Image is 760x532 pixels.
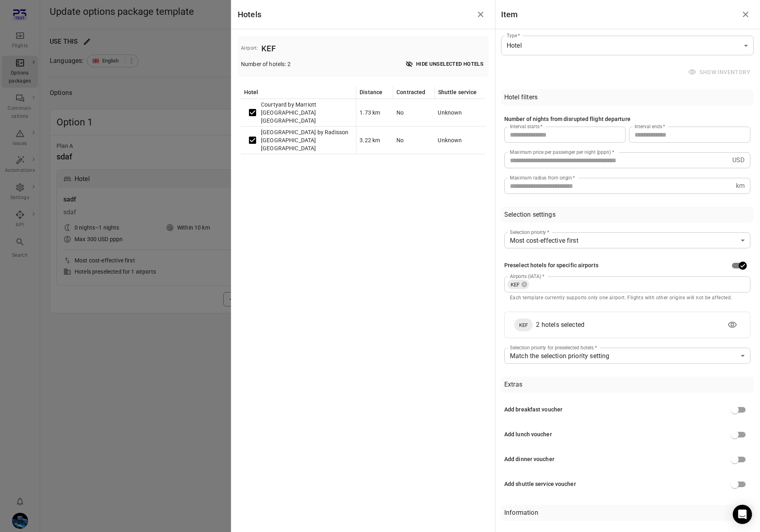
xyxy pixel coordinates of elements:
span: View hotels [724,321,740,328]
div: Add dinner voucher [504,455,554,464]
span: KEF [514,321,533,329]
p: USD [732,155,745,165]
label: Interval starts [510,123,542,130]
div: Courtyard by Marriott [GEOGRAPHIC_DATA] [GEOGRAPHIC_DATA] [244,101,353,125]
p: km [736,181,745,191]
div: KEF [507,280,529,289]
label: Selection priority for preselected hotels [510,344,597,351]
div: Information [504,508,538,518]
label: Type [507,32,520,39]
button: Close drawer [738,6,754,22]
label: Airports (IATA) [510,273,544,280]
label: Maximum radius from origin [510,174,575,181]
label: Maximum price per passenger per night (pppn) [510,149,614,155]
p: Each template currently supports only one airport. Flights with other origins will not be affected. [510,294,745,302]
div: Add breakfast voucher [504,405,562,414]
div: Hotel filters [504,93,538,102]
h1: Item [501,8,518,21]
table: Hotels [241,87,485,154]
div: Add shuttle service voucher [504,480,576,489]
div: [GEOGRAPHIC_DATA] by Radisson [GEOGRAPHIC_DATA] [GEOGRAPHIC_DATA] [244,128,353,152]
span: KEF [507,280,523,289]
div: Extras [504,380,522,389]
div: Preselect hotels for specific airports [504,261,598,270]
div: Match the selection priority setting [504,348,750,364]
div: Most cost-effective first [504,232,750,248]
label: Selection priority [510,229,549,236]
div: Add lunch voucher [504,430,552,439]
span: Hotel [507,41,741,50]
div: Number of nights from disrupted flight departure [504,115,631,124]
label: Interval ends [635,123,665,130]
span: Inventory unavailable for templates [687,65,754,80]
button: View hotels [724,317,740,333]
div: 2 hotels selected [536,320,584,330]
div: Selection settings [504,210,556,220]
div: Open Intercom Messenger [733,505,752,524]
